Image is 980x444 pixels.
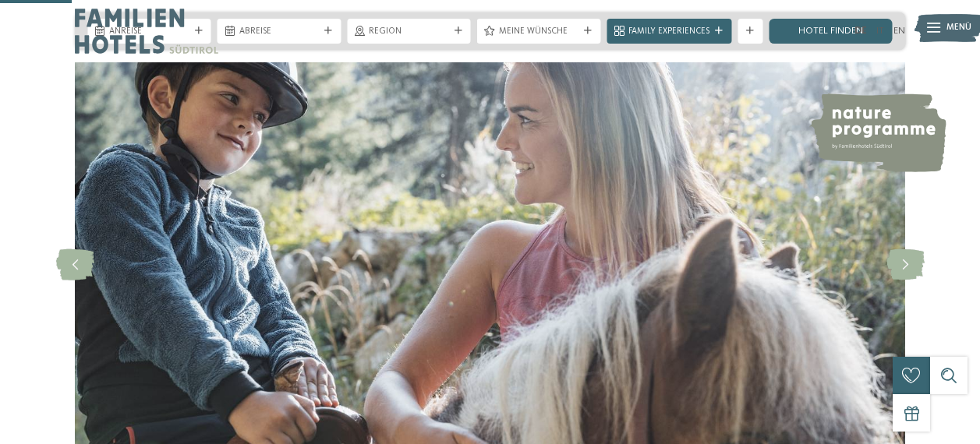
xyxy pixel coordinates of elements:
[876,26,884,36] a: IT
[809,93,946,172] img: nature programme by Familienhotels Südtirol
[893,26,905,36] a: EN
[854,26,867,36] a: DE
[946,22,971,34] span: Menü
